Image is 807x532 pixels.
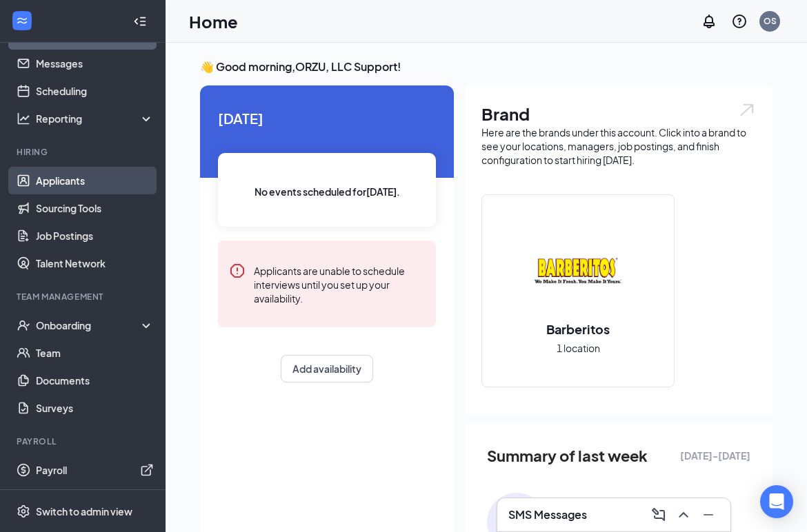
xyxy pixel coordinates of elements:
div: Reporting [36,112,155,125]
span: 1 location [557,340,600,356]
div: Hiring [17,146,151,158]
span: Summary of last week [487,444,648,468]
span: [DATE] [218,108,436,129]
a: Documents [36,367,154,394]
a: PayrollExternalLink [36,456,154,484]
svg: Minimize [700,507,717,523]
div: OS [764,15,777,27]
div: Payroll [17,436,151,447]
img: open.6027fd2a22e1237b5b06.svg [738,102,756,118]
h1: Brand [481,102,756,125]
div: Open Intercom Messenger [760,485,793,518]
svg: ChevronUp [675,507,692,523]
a: Sourcing Tools [36,194,154,222]
div: Applicants are unable to schedule interviews until you set up your availability. [254,263,425,305]
button: Minimize [697,504,719,526]
button: ChevronUp [672,504,695,526]
a: Job Postings [36,222,154,249]
svg: Error [229,263,246,279]
a: Scheduling [36,77,154,105]
svg: Analysis [17,112,30,125]
div: Onboarding [36,318,142,332]
a: Messages [36,50,154,77]
svg: Settings [17,504,30,518]
h3: SMS Messages [508,507,587,522]
h2: Barberitos [532,320,624,338]
svg: Notifications [701,13,717,30]
svg: Collapse [133,14,147,28]
a: Talent Network [36,249,154,277]
div: Switch to admin view [36,504,132,518]
h1: Home [189,10,238,33]
svg: UserCheck [17,318,30,332]
svg: ComposeMessage [650,507,667,523]
a: Surveys [36,394,154,422]
button: ComposeMessage [648,504,670,526]
span: No events scheduled for [DATE] . [255,184,400,199]
img: Barberitos [534,227,622,315]
div: Here are the brands under this account. Click into a brand to see your locations, managers, job p... [481,125,756,167]
a: Team [36,339,154,367]
span: [DATE] - [DATE] [680,448,750,463]
button: Add availability [281,355,373,382]
a: Applicants [36,167,154,194]
svg: WorkstreamLogo [15,14,29,28]
svg: QuestionInfo [731,13,748,30]
h3: 👋 Good morning, ORZU, LLC Support ! [200,59,773,74]
div: Team Management [17,291,151,303]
